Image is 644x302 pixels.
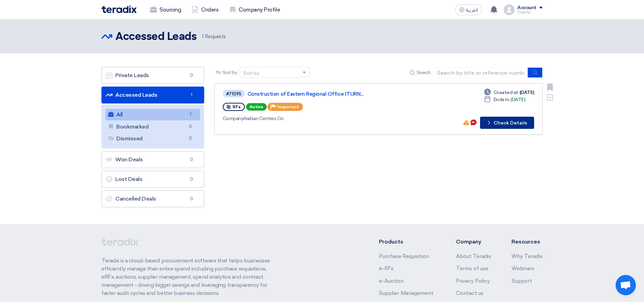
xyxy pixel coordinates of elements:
[379,265,393,272] a: e-RFx
[187,135,195,142] span: 0
[233,104,241,109] span: RFx
[188,195,196,202] span: 0
[480,117,534,129] button: Check Details
[517,10,543,14] div: Osama
[466,8,478,13] span: العربية
[105,133,200,144] a: Dismissed
[223,115,418,122] div: Arabian Centres Co.
[456,253,491,259] a: About Teradix
[243,70,259,77] div: Sort by
[188,92,196,98] span: 1
[186,2,224,17] a: Orders
[187,123,195,130] span: 0
[379,253,429,259] a: Purchase Requisition
[101,151,204,168] a: Won Deals0
[494,89,518,96] span: Created at
[188,176,196,183] span: 0
[511,278,532,284] a: Support
[187,111,195,118] span: 1
[456,290,483,296] a: Contact us
[455,4,482,15] button: العربية
[188,72,196,79] span: 0
[202,33,204,40] span: 1
[101,257,278,297] p: Teradix is a cloud-based procurement software that helps businesses efficiently manage their enti...
[105,121,200,133] a: Bookmarked
[517,5,536,11] div: Account
[379,278,404,284] a: e-Auction
[246,103,267,111] span: Active
[101,190,204,207] a: Cancelled Deals0
[188,156,196,163] span: 0
[101,87,204,103] a: Accessed Leads1
[379,238,436,246] li: Products
[504,4,515,15] img: profile_test.png
[511,253,543,259] a: Why Teradix
[484,89,534,96] div: [DATE]
[226,92,241,96] div: #71095
[456,238,491,246] li: Company
[416,69,431,76] span: Search
[456,278,490,284] a: Privacy Policy
[379,290,433,296] a: Supplier Management
[223,116,243,121] span: Company
[511,238,543,246] li: Resources
[202,33,226,41] span: Requests
[456,265,488,272] a: Terms of use
[101,5,137,13] img: Teradix logo
[616,275,636,295] a: Open chat
[277,104,299,109] span: Important
[511,265,534,272] a: Webinars
[101,67,204,84] a: Private Leads0
[247,91,416,97] a: Construction of Eastern Regional Office (TURN...
[116,30,196,44] h2: Accessed Leads
[484,96,525,103] div: [DATE]
[433,68,528,78] input: Search by title or reference number
[145,2,186,17] a: Sourcing
[222,69,237,76] span: Sort by
[105,109,200,120] a: All
[101,171,204,188] a: Lost Deals0
[494,96,509,103] span: Ends In
[224,2,285,17] a: Company Profile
